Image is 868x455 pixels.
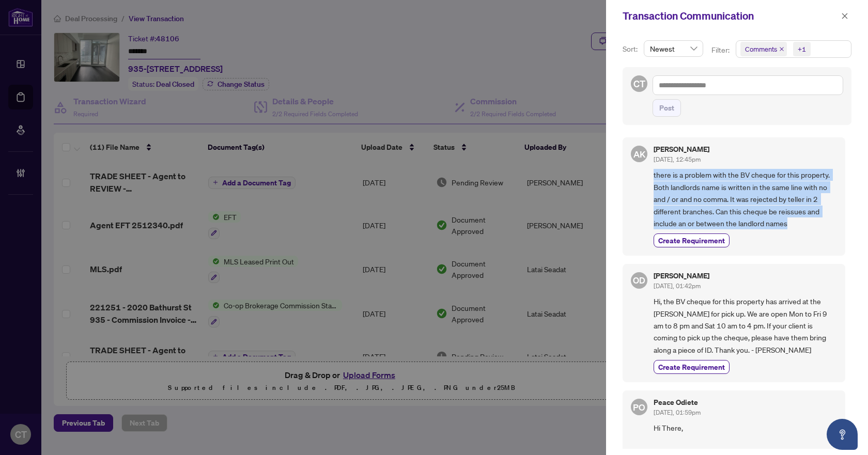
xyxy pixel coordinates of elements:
[654,233,730,247] button: Create Requirement
[654,272,709,279] h5: [PERSON_NAME]
[653,99,681,117] button: Post
[633,76,645,91] span: CT
[654,399,701,406] h5: Peace Odiete
[623,43,640,55] p: Sort:
[841,12,848,20] span: close
[654,282,701,290] span: [DATE], 01:42pm
[745,44,777,54] span: Comments
[650,41,697,56] span: Newest
[798,44,806,54] div: +1
[623,8,838,24] div: Transaction Communication
[654,169,837,229] span: there is a problem with the BV cheque for this property. Both landlords name is written in the sa...
[654,360,730,374] button: Create Requirement
[633,400,645,414] span: PO
[779,46,784,52] span: close
[654,295,837,356] span: Hi, the BV cheque for this property has arrived at the [PERSON_NAME] for pick up. We are open Mon...
[827,419,858,450] button: Open asap
[740,42,787,56] span: Comments
[711,44,731,56] p: Filter:
[654,409,701,416] span: [DATE], 01:59pm
[658,362,725,372] span: Create Requirement
[633,274,645,287] span: OD
[654,146,709,153] h5: [PERSON_NAME]
[633,147,645,161] span: AK
[654,155,701,163] span: [DATE], 12:45pm
[658,235,725,246] span: Create Requirement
